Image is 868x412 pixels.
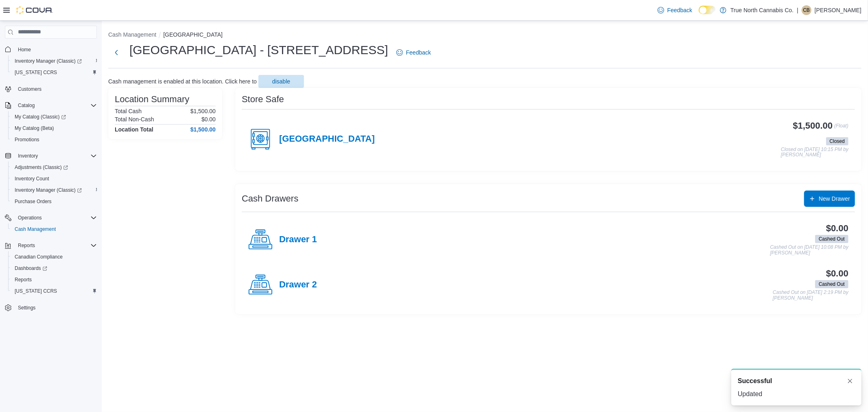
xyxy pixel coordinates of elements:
[190,108,216,114] p: $1,500.00
[15,187,82,193] span: Inventory Manager (Classic)
[18,153,38,159] span: Inventory
[108,31,861,40] nav: An example of EuiBreadcrumbs
[11,135,43,145] a: Promotions
[2,302,100,313] button: Settings
[15,175,49,182] span: Inventory Count
[108,78,257,85] p: Cash management is enabled at this location. Click here to
[15,45,34,55] a: Home
[738,389,855,399] div: Updated
[18,46,31,53] span: Home
[8,67,100,78] button: [US_STATE] CCRS
[190,126,216,133] h4: $1,500.00
[11,224,59,234] a: Cash Management
[699,6,716,14] input: Dark Mode
[815,280,848,288] span: Cashed Out
[11,197,97,206] span: Purchase Orders
[18,86,42,92] span: Customers
[15,58,82,64] span: Inventory Manager (Classic)
[2,150,100,162] button: Inventory
[15,226,56,232] span: Cash Management
[11,123,57,133] a: My Catalog (Beta)
[15,84,97,94] span: Customers
[8,55,100,67] a: Inventory Manager (Classic)
[18,305,35,311] span: Settings
[826,224,848,233] h3: $0.00
[115,108,142,114] h6: Total Cash
[738,376,855,386] div: Notification
[804,191,855,207] button: New Drawer
[2,240,100,251] button: Reports
[15,288,57,294] span: [US_STATE] CCRS
[654,2,695,18] a: Feedback
[15,151,97,161] span: Inventory
[826,137,848,145] span: Closed
[845,376,855,386] button: Dismiss toast
[667,6,692,14] span: Feedback
[11,112,97,122] span: My Catalog (Classic)
[770,245,848,256] p: Cashed Out on [DATE] 10:08 PM by [PERSON_NAME]
[11,185,97,195] span: Inventory Manager (Classic)
[5,40,97,335] nav: Complex example
[8,224,100,235] button: Cash Management
[11,286,97,296] span: Washington CCRS
[406,48,431,57] span: Feedback
[8,173,100,184] button: Inventory Count
[163,31,223,38] button: [GEOGRAPHIC_DATA]
[2,100,100,111] button: Catalog
[11,286,60,296] a: [US_STATE] CCRS
[108,44,125,61] button: Next
[15,164,68,171] span: Adjustments (Classic)
[279,134,375,145] h4: [GEOGRAPHIC_DATA]
[803,5,810,15] span: CB
[242,94,284,104] h3: Store Safe
[15,101,38,110] button: Catalog
[15,303,39,313] a: Settings
[15,302,97,313] span: Settings
[108,31,156,38] button: Cash Management
[8,274,100,285] button: Reports
[15,114,66,120] span: My Catalog (Classic)
[11,123,97,133] span: My Catalog (Beta)
[8,123,100,134] button: My Catalog (Beta)
[115,116,154,123] h6: Total Non-Cash
[826,269,848,278] h3: $0.00
[730,5,794,15] p: True North Cannabis Co.
[2,83,100,95] button: Customers
[18,102,35,109] span: Catalog
[8,162,100,173] a: Adjustments (Classic)
[393,44,434,61] a: Feedback
[802,5,811,15] div: Cynthia Baumhour
[8,251,100,263] button: Canadian Compliance
[15,151,41,161] button: Inventory
[15,101,97,110] span: Catalog
[15,265,47,272] span: Dashboards
[18,215,42,221] span: Operations
[15,241,38,250] button: Reports
[115,94,189,104] h3: Location Summary
[15,84,45,94] a: Customers
[15,44,97,55] span: Home
[11,162,97,172] span: Adjustments (Classic)
[11,252,97,262] span: Canadian Compliance
[279,280,317,290] h4: Drawer 2
[258,75,304,88] button: disable
[830,138,845,145] span: Closed
[11,275,97,285] span: Reports
[11,68,97,77] span: Washington CCRS
[2,212,100,224] button: Operations
[15,136,39,143] span: Promotions
[11,56,85,66] a: Inventory Manager (Classic)
[16,6,53,14] img: Cova
[115,126,153,133] h4: Location Total
[11,112,69,122] a: My Catalog (Classic)
[11,252,66,262] a: Canadian Compliance
[8,196,100,207] button: Purchase Orders
[11,275,35,285] a: Reports
[15,254,63,260] span: Canadian Compliance
[15,69,57,76] span: [US_STATE] CCRS
[738,376,772,386] span: Successful
[11,68,60,77] a: [US_STATE] CCRS
[11,174,97,184] span: Inventory Count
[11,174,52,184] a: Inventory Count
[272,77,290,85] span: disable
